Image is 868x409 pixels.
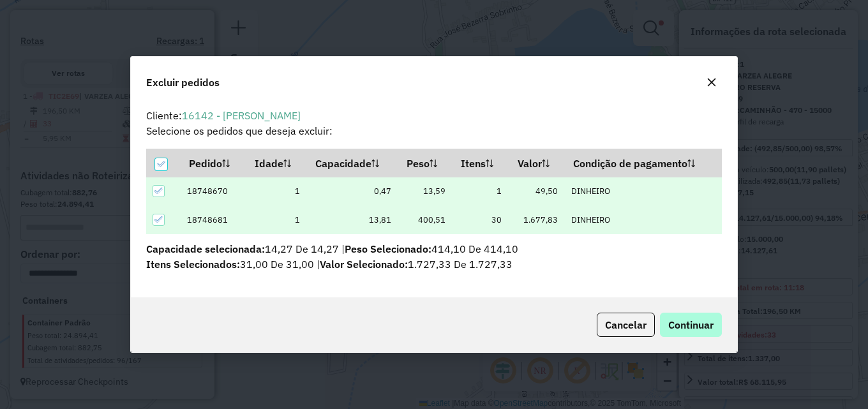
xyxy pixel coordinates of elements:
[509,177,564,205] td: 49,50
[453,177,509,205] td: 1
[660,313,722,337] button: Continuar
[146,123,722,138] p: Selecione os pedidos que deseja excluir:
[180,149,246,177] th: Pedido
[509,205,564,234] td: 1.677,83
[306,205,398,234] td: 13,81
[605,318,647,331] span: Cancelar
[146,258,320,271] span: 31,00 De 31,00 |
[146,257,722,272] p: 1.727,33 De 1.727,33
[306,149,398,177] th: Capacidade
[345,242,431,255] span: Peso Selecionado:
[453,149,509,177] th: Itens
[246,149,306,177] th: Idade
[509,149,564,177] th: Valor
[320,258,408,271] span: Valor Selecionado:
[668,318,714,331] span: Continuar
[180,205,246,234] td: 18748681
[564,205,722,234] td: DINHEIRO
[306,177,398,205] td: 0,47
[146,242,265,255] span: Capacidade selecionada:
[246,205,306,234] td: 1
[246,177,306,205] td: 1
[146,258,240,271] span: Itens Selecionados:
[453,205,509,234] td: 30
[564,149,722,177] th: Condição de pagamento
[146,241,722,257] p: 14,27 De 14,27 | 414,10 De 414,10
[398,149,453,177] th: Peso
[146,75,220,90] span: Excluir pedidos
[398,205,453,234] td: 400,51
[146,109,301,122] span: Cliente:
[398,177,453,205] td: 13,59
[597,313,655,337] button: Cancelar
[182,109,301,122] a: 16142 - [PERSON_NAME]
[180,177,246,205] td: 18748670
[564,177,722,205] td: DINHEIRO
